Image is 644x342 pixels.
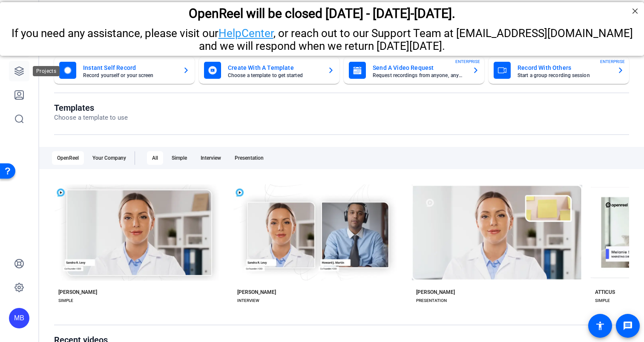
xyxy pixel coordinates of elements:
[228,63,321,73] mat-card-title: Create With A Template
[199,57,339,84] button: Create With A TemplateChoose a template to get started
[11,25,633,50] span: If you need any assistance, please visit our , or reach out to our Support Team at [EMAIL_ADDRESS...
[373,63,466,73] mat-card-title: Send A Video Request
[517,73,610,78] mat-card-subtitle: Start a group recording session
[218,25,273,37] a: HelpCenter
[52,151,84,165] div: OpenReel
[147,151,163,165] div: All
[83,63,176,73] mat-card-title: Instant Self Record
[595,289,615,296] div: ATTICUS
[83,73,176,78] mat-card-subtitle: Record yourself or your screen
[416,297,447,304] div: PRESENTATION
[228,73,321,78] mat-card-subtitle: Choose a template to get started
[344,57,484,84] button: Send A Video RequestRequest recordings from anyone, anywhereENTERPRISE
[58,289,97,296] div: [PERSON_NAME]
[58,297,73,304] div: SIMPLE
[489,57,629,84] button: Record With OthersStart a group recording sessionENTERPRISE
[600,58,625,65] span: ENTERPRISE
[517,63,610,73] mat-card-title: Record With Others
[595,321,605,331] mat-icon: accessibility
[54,113,128,123] p: Choose a template to use
[54,57,195,84] button: Instant Self RecordRecord yourself or your screen
[237,289,276,296] div: [PERSON_NAME]
[623,321,633,331] mat-icon: message
[33,66,60,76] div: Projects
[230,151,269,165] div: Presentation
[54,103,128,113] h1: Templates
[11,4,633,19] div: OpenReel will be closed [DATE] - [DATE]-[DATE].
[595,297,610,304] div: SIMPLE
[416,289,455,296] div: [PERSON_NAME]
[167,151,192,165] div: Simple
[455,58,480,65] span: ENTERPRISE
[373,73,466,78] mat-card-subtitle: Request recordings from anyone, anywhere
[195,151,226,165] div: Interview
[87,151,131,165] div: Your Company
[9,308,29,328] div: MB
[237,297,259,304] div: INTERVIEW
